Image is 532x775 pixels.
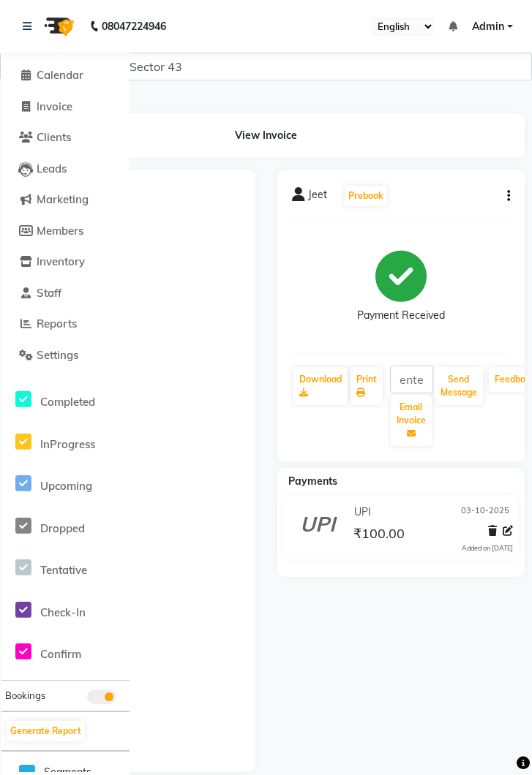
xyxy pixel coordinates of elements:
a: Marketing [5,192,126,208]
span: Reports [37,317,77,330]
a: Staff [5,285,126,302]
div: Payment Received [357,308,445,323]
span: Bookings [5,689,45,701]
b: 08047224946 [102,6,166,47]
span: Leads [37,162,67,175]
span: Staff [37,286,61,300]
a: Settings [5,347,126,364]
span: Payments [288,475,337,488]
span: Invoice [37,99,72,113]
a: Clients [5,129,126,146]
a: Invoice [5,99,126,116]
span: Marketing [37,192,89,206]
span: Inventory [37,254,85,268]
span: Calendar [37,68,83,82]
a: Leads [5,161,126,178]
div: View Invoice [7,113,525,158]
button: Generate Report [7,721,85,741]
span: Settings [37,348,78,362]
span: Clients [37,130,71,144]
button: Prebook [345,186,387,206]
span: Jeet [308,187,327,208]
div: Added on [DATE] [462,543,513,553]
span: 03-10-2025 [461,504,509,520]
span: Members [37,224,83,238]
a: Reports [5,316,126,333]
a: Download [293,367,348,405]
input: enter email [390,366,433,393]
button: Email Invoice [391,395,432,446]
a: Print [351,367,383,405]
a: Inventory [5,254,126,271]
a: Members [5,223,126,240]
img: logo [37,6,78,47]
span: Admin [472,19,504,34]
span: UPI [354,504,371,520]
span: ₹100.00 [353,525,405,545]
a: Calendar [5,67,126,84]
button: Send Message [435,367,483,405]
